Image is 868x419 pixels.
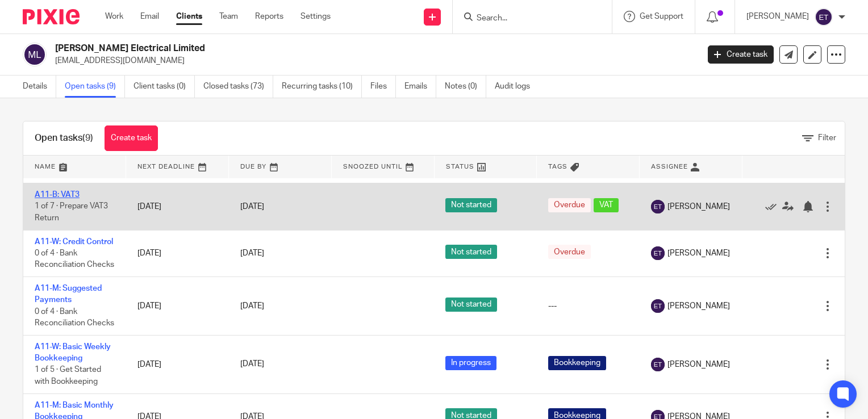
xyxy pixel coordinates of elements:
span: In progress [445,356,496,370]
span: 1 of 7 · Prepare VAT3 Return [35,203,108,223]
img: svg%3E [651,246,665,260]
span: Not started [445,198,497,212]
span: [PERSON_NAME] [667,359,730,370]
h1: Open tasks [35,132,93,144]
a: Team [219,11,238,22]
a: Reports [255,11,283,22]
a: Audit logs [495,76,539,98]
span: Get Support [640,12,683,20]
span: [PERSON_NAME] [667,201,730,212]
span: 0 of 4 · Bank Reconciliation Checks [35,249,114,269]
img: svg%3E [651,299,665,313]
a: Details [23,76,56,98]
span: [DATE] [240,302,264,310]
a: Create task [708,45,774,64]
span: Tags [548,164,567,170]
span: 1 of 5 · Get Started with Bookkeeping [35,366,101,386]
a: Mark as done [765,201,782,212]
span: [DATE] [240,361,264,368]
a: A11-B: VAT3 [35,191,80,199]
a: Settings [301,11,331,22]
a: Open tasks (9) [65,76,125,98]
a: Files [370,76,396,98]
a: Work [105,11,123,22]
a: Notes (0) [445,76,486,98]
span: 0 of 4 · Bank Reconciliation Checks [35,308,114,328]
span: Bookkeeping [548,356,606,370]
a: Email [140,11,159,22]
h2: [PERSON_NAME] Electrical Limited [55,43,564,55]
span: [PERSON_NAME] [667,248,730,259]
span: Filter [818,134,836,142]
img: svg%3E [23,43,47,66]
a: Client tasks (0) [133,76,195,98]
td: [DATE] [126,230,229,276]
a: A11-W: Credit Control [35,238,113,246]
a: Emails [404,76,436,98]
a: Clients [176,11,202,22]
img: Pixie [23,9,80,24]
span: [DATE] [240,203,264,211]
span: (9) [82,133,93,143]
a: Closed tasks (73) [203,76,273,98]
p: [EMAIL_ADDRESS][DOMAIN_NAME] [55,55,691,66]
span: Overdue [548,245,591,259]
td: [DATE] [126,183,229,230]
a: A11-M: Suggested Payments [35,284,102,304]
span: Snoozed Until [343,164,403,170]
span: Status [446,164,474,170]
td: [DATE] [126,335,229,393]
span: VAT [594,198,619,212]
span: Overdue [548,198,591,212]
div: --- [548,300,628,312]
span: Not started [445,298,497,312]
input: Search [475,14,578,24]
img: svg%3E [651,200,665,213]
td: [DATE] [126,277,229,336]
a: Recurring tasks (10) [282,76,362,98]
span: Not started [445,245,497,259]
img: svg%3E [651,358,665,371]
a: A11-W: Basic Weekly Bookkeeping [35,343,111,362]
span: [DATE] [240,249,264,257]
a: Create task [105,125,158,151]
img: svg%3E [815,8,833,26]
span: [PERSON_NAME] [667,300,730,312]
p: [PERSON_NAME] [746,11,809,22]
